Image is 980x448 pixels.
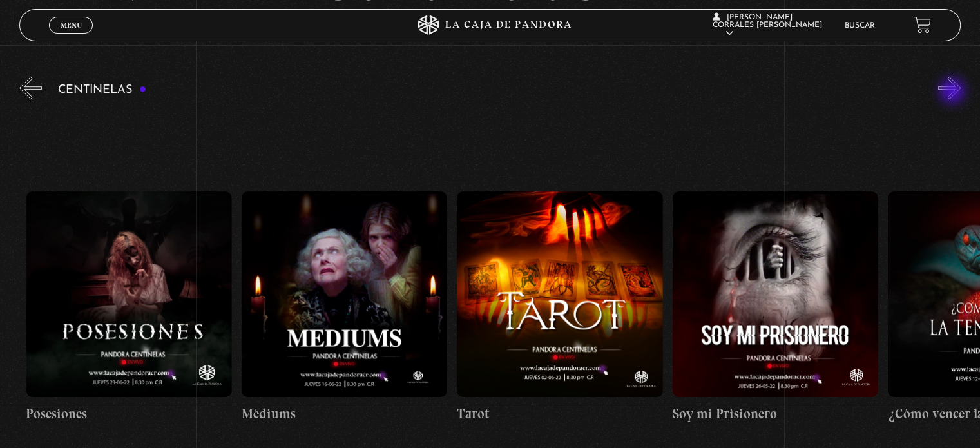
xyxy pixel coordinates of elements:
span: Menu [61,21,82,29]
h4: Soy mi Prisionero [673,404,878,424]
a: View your shopping cart [914,16,931,34]
h4: Médiums [242,404,447,424]
h4: Tarot [457,404,662,424]
button: Next [938,77,961,99]
a: Buscar [845,22,875,30]
h3: Centinelas [58,84,146,96]
h4: Posesiones [26,404,232,424]
span: Cerrar [56,32,86,41]
button: Previous [19,77,42,99]
span: [PERSON_NAME] Corrales [PERSON_NAME] [713,14,822,37]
